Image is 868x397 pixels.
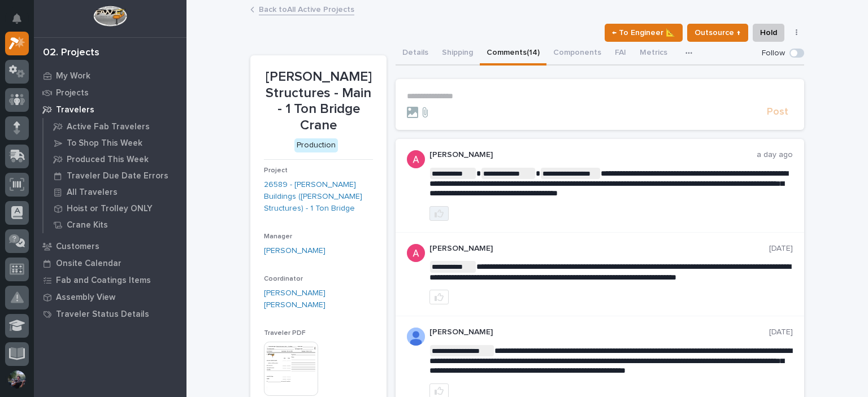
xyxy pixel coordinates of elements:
[762,49,785,58] p: Follow
[67,204,153,214] p: Hoist or Trolley ONLY
[429,244,769,254] p: [PERSON_NAME]
[546,42,608,66] button: Components
[608,42,633,66] button: FAI
[760,26,777,40] span: Hold
[34,67,186,84] a: My Work
[264,287,373,311] a: [PERSON_NAME] [PERSON_NAME]
[753,24,784,42] button: Hold
[34,84,186,101] a: Projects
[429,150,757,160] p: [PERSON_NAME]
[14,14,29,32] div: Notifications
[56,309,149,320] p: Traveler Status Details
[34,101,186,118] a: Travelers
[407,244,425,262] img: ACg8ocKcMZQ4tabbC1K-lsv7XHeQNnaFu4gsgPufzKnNmz0_a9aUSA=s96-c
[56,276,151,286] p: Fab and Coatings Items
[264,276,303,282] span: Coordinator
[769,328,793,337] p: [DATE]
[294,138,338,152] div: Production
[67,187,118,198] p: All Travelers
[67,220,108,230] p: Crane Kits
[480,42,546,66] button: Comments (14)
[43,47,99,59] div: 02. Projects
[56,71,90,81] p: My Work
[757,150,793,160] p: a day ago
[67,122,150,132] p: Active Fab Travelers
[264,179,373,214] a: 26589 - [PERSON_NAME] Buildings ([PERSON_NAME] Structures) - 1 Ton Bridge
[34,238,186,255] a: Customers
[259,2,354,15] a: Back toAll Active Projects
[429,328,769,337] p: [PERSON_NAME]
[34,255,186,272] a: Onsite Calendar
[695,26,741,40] span: Outsource ↑
[407,150,425,168] img: ACg8ocKcMZQ4tabbC1K-lsv7XHeQNnaFu4gsgPufzKnNmz0_a9aUSA=s96-c
[44,184,186,200] a: All Travelers
[67,155,149,165] p: Produced This Week
[264,245,325,257] a: [PERSON_NAME]
[612,26,675,40] span: ← To Engineer 📐
[5,368,29,391] button: users-avatar
[44,151,186,167] a: Produced This Week
[687,24,748,42] button: Outsource ↑
[633,42,674,66] button: Metrics
[93,6,127,27] img: Workspace Logo
[762,106,793,119] button: Post
[429,206,449,221] button: like this post
[56,259,121,269] p: Onsite Calendar
[264,233,292,240] span: Manager
[44,135,186,151] a: To Shop This Week
[264,167,288,174] span: Project
[44,119,186,134] a: Active Fab Travelers
[67,138,142,149] p: To Shop This Week
[264,330,306,337] span: Traveler PDF
[67,171,168,181] p: Traveler Due Date Errors
[56,242,99,252] p: Customers
[44,217,186,233] a: Crane Kits
[264,69,373,134] p: [PERSON_NAME] Structures - Main - 1 Ton Bridge Crane
[44,200,186,216] a: Hoist or Trolley ONLY
[767,106,788,119] span: Post
[769,244,793,254] p: [DATE]
[605,24,683,42] button: ← To Engineer 📐
[396,42,435,66] button: Details
[34,272,186,289] a: Fab and Coatings Items
[407,328,425,346] img: AOh14GjpcA6ydKGAvwfezp8OhN30Q3_1BHk5lQOeczEvCIoEuGETHm2tT-JUDAHyqffuBe4ae2BInEDZwLlH3tcCd_oYlV_i4...
[44,168,186,184] a: Traveler Due Date Errors
[56,105,94,115] p: Travelers
[34,306,186,322] a: Traveler Status Details
[435,42,480,66] button: Shipping
[34,289,186,306] a: Assembly View
[5,7,29,30] button: Notifications
[56,293,115,303] p: Assembly View
[56,88,89,98] p: Projects
[429,290,449,304] button: like this post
